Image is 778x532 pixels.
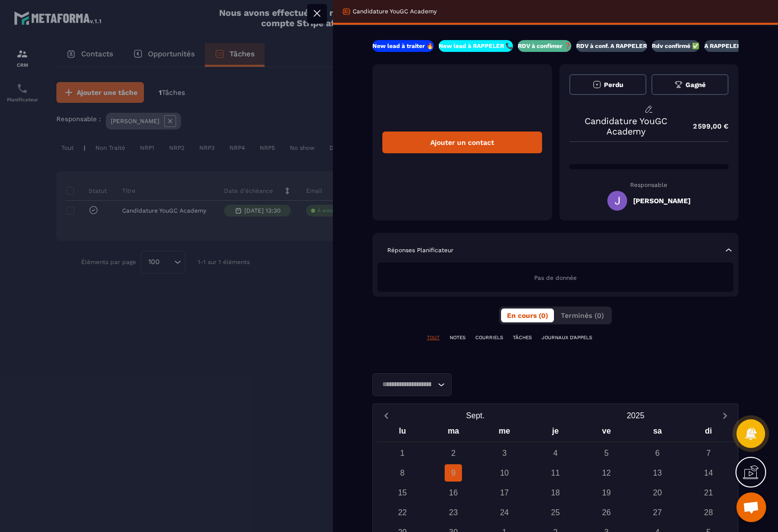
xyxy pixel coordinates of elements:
[649,464,666,482] div: 13
[513,334,532,341] p: TÂCHES
[372,42,434,50] p: New lead à traiter 🔥
[555,407,716,424] button: Open years overlay
[450,334,465,341] p: NOTES
[598,484,615,501] div: 19
[496,504,513,521] div: 24
[496,464,513,482] div: 10
[632,424,683,442] div: sa
[700,464,717,482] div: 14
[382,132,542,153] div: Ajouter un contact
[377,424,428,442] div: lu
[649,484,666,501] div: 20
[569,116,684,136] p: Candidature YouGC Academy
[530,424,581,442] div: je
[700,484,717,501] div: 21
[649,444,666,462] div: 6
[700,444,717,462] div: 7
[394,504,411,521] div: 22
[428,424,479,442] div: ma
[394,464,411,482] div: 8
[395,407,555,424] button: Open months overlay
[496,444,513,462] div: 3
[445,484,462,501] div: 16
[445,444,462,462] div: 2
[598,444,615,462] div: 5
[518,42,571,50] p: RDV à confimer ❓
[427,334,440,341] p: TOUT
[507,311,548,319] span: En cours (0)
[547,464,564,482] div: 11
[633,197,690,205] h5: [PERSON_NAME]
[651,74,729,95] button: Gagné
[439,42,513,50] p: New lead à RAPPELER 📞
[377,409,395,422] button: Previous month
[547,484,564,501] div: 18
[534,274,577,281] span: Pas de donnée
[561,311,604,319] span: Terminés (0)
[716,409,734,422] button: Next month
[445,504,462,521] div: 23
[394,444,411,462] div: 1
[576,42,647,50] p: RDV à conf. A RAPPELER
[598,464,615,482] div: 12
[496,484,513,501] div: 17
[372,373,452,396] div: Search for option
[683,424,734,442] div: di
[542,334,592,341] p: JOURNAUX D'APPELS
[555,309,610,322] button: Terminés (0)
[353,7,437,15] p: Candidature YouGC Academy
[736,492,766,522] div: Ouvrir le chat
[501,309,554,322] button: En cours (0)
[700,504,717,521] div: 28
[569,181,729,188] p: Responsable
[445,464,462,482] div: 9
[479,424,530,442] div: me
[604,81,623,89] span: Perdu
[649,504,666,521] div: 27
[569,74,646,95] button: Perdu
[598,504,615,521] div: 26
[475,334,503,341] p: COURRIELS
[387,246,454,254] p: Réponses Planificateur
[547,504,564,521] div: 25
[547,444,564,462] div: 4
[683,117,729,136] p: 2 599,00 €
[394,484,411,501] div: 15
[652,42,699,50] p: Rdv confirmé ✅
[581,424,632,442] div: ve
[379,379,435,390] input: Search for option
[686,81,706,89] span: Gagné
